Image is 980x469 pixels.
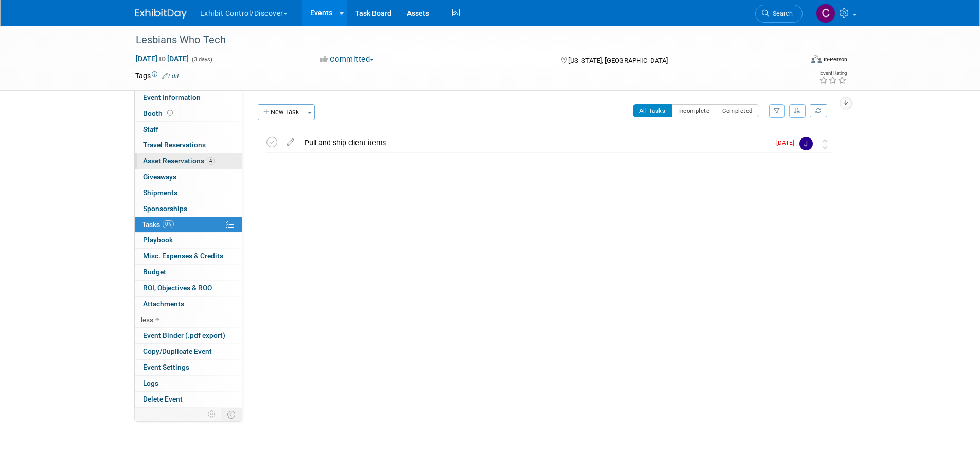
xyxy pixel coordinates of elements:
[143,379,158,387] span: Logs
[823,56,847,63] div: In-Person
[135,265,242,280] a: Budget
[143,172,176,181] span: Giveaways
[143,188,177,197] span: Shipments
[207,157,215,165] span: 4
[143,252,223,260] span: Misc. Expenses & Credits
[769,10,793,18] span: Search
[143,284,212,292] span: ROI, Objectives & ROO
[299,134,770,151] div: Pull and ship client items
[135,297,242,312] a: Attachments
[135,217,242,233] a: Tasks0%
[141,316,153,324] span: less
[568,57,668,64] span: [US_STATE], [GEOGRAPHIC_DATA]
[143,395,183,403] span: Delete Event
[135,153,242,169] a: Asset Reservations4
[143,93,201,101] span: Event Information
[135,106,242,121] a: Booth
[143,109,175,117] span: Booth
[143,236,173,244] span: Playbook
[135,360,242,375] a: Event Settings
[135,201,242,217] a: Sponsorships
[671,104,716,117] button: Incomplete
[135,137,242,153] a: Travel Reservations
[143,347,212,355] span: Copy/Duplicate Event
[163,220,174,228] span: 0%
[258,104,305,120] button: New Task
[221,408,242,421] td: Toggle Event Tabs
[819,71,847,76] div: Event Rating
[135,392,242,407] a: Delete Event
[142,220,174,229] span: Tasks
[143,331,225,339] span: Event Binder (.pdf export)
[799,137,813,150] img: Jessica Luyster
[143,268,166,276] span: Budget
[317,54,378,65] button: Committed
[203,408,221,421] td: Personalize Event Tab Strip
[135,376,242,391] a: Logs
[716,104,759,117] button: Completed
[135,122,242,137] a: Staff
[281,138,299,147] a: edit
[143,204,187,213] span: Sponsorships
[816,4,835,23] img: CJ Stegner
[191,56,212,63] span: (3 days)
[143,125,158,133] span: Staff
[162,73,179,80] a: Edit
[755,5,803,23] a: Search
[135,90,242,106] a: Event Information
[143,300,184,308] span: Attachments
[135,9,187,19] img: ExhibitDay
[135,54,189,63] span: [DATE] [DATE]
[135,185,242,201] a: Shipments
[135,344,242,359] a: Copy/Duplicate Event
[165,109,175,117] span: Booth not reserved yet
[135,71,179,81] td: Tags
[143,157,215,165] span: Asset Reservations
[811,55,822,63] img: Format-Inperson.png
[143,363,189,371] span: Event Settings
[135,312,242,328] a: less
[633,104,672,117] button: All Tasks
[143,141,206,149] span: Travel Reservations
[157,55,167,63] span: to
[135,233,242,248] a: Playbook
[135,169,242,185] a: Giveaways
[776,139,799,146] span: [DATE]
[135,249,242,264] a: Misc. Expenses & Credits
[135,281,242,296] a: ROI, Objectives & ROO
[135,328,242,343] a: Event Binder (.pdf export)
[823,139,828,149] i: Move task
[132,31,787,49] div: Lesbians Who Tech
[742,54,848,69] div: Event Format
[810,104,827,117] a: Refresh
